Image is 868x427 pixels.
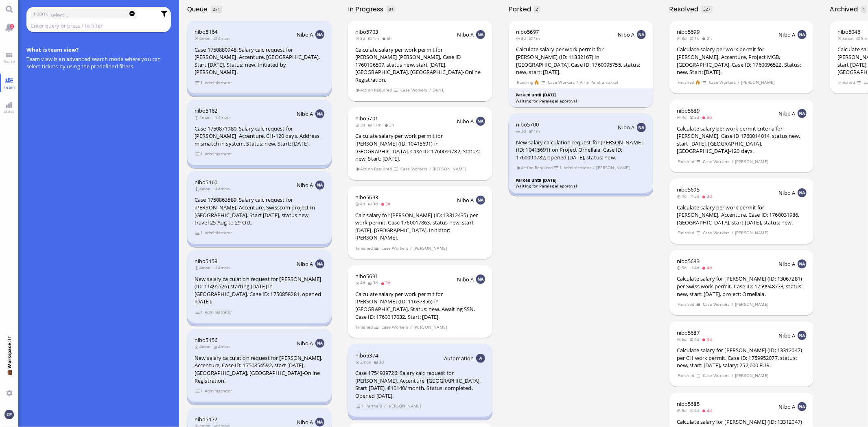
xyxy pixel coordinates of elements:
[677,336,689,342] span: 5d
[516,92,646,98] div: Parked until [DATE]
[731,229,734,236] span: /
[355,280,368,285] span: 4d
[677,229,694,236] span: Finished
[356,324,373,331] span: Finished
[737,79,740,86] span: /
[355,122,368,128] span: 3d
[26,55,171,70] p: Team view is an advanced search mode where you can select tickets by using the predefined filters.
[297,181,313,189] span: Nibo A
[195,107,217,114] a: nibo5162
[195,354,324,384] div: New salary calculation request for [PERSON_NAME], Accenture, Case ID: 1750854592, start [DATE], [...
[547,79,575,86] span: Case Workers
[381,245,409,252] span: Case Workers
[195,196,324,226] div: Case 1750863589: Salary calc request for [PERSON_NAME], Accenture, Swisscom project in [GEOGRAPHI...
[297,31,313,38] span: Nibo A
[355,28,378,35] a: nibo5703
[381,324,409,331] span: Case Workers
[702,193,715,199] span: 3d
[195,28,217,35] span: nibo5164
[355,359,374,365] span: 2mon
[315,259,324,268] img: NA
[677,35,689,41] span: 3d
[677,193,689,199] span: 4d
[187,4,210,14] span: Queue
[348,4,386,14] span: In progress
[297,418,313,426] span: Nibo A
[355,352,378,359] a: nibo5374
[677,46,807,76] div: Calculate salary per work permit for [PERSON_NAME], Accenture, Project MGB, [GEOGRAPHIC_DATA]. Ca...
[516,98,646,104] div: Waiting for Paralegal approval
[563,164,591,171] span: Administrator
[315,418,324,427] img: NA
[355,272,378,280] span: nibo5691
[400,87,428,94] span: Case Workers
[400,166,428,172] span: Case Workers
[204,309,232,316] span: Administrator
[702,372,730,379] span: Case Workers
[413,324,447,331] span: [PERSON_NAME]
[516,46,646,76] div: Calculate salary per work permit for [PERSON_NAME] (ID: 11332167) in [GEOGRAPHIC_DATA]. Case ID: ...
[297,110,313,118] span: Nibo A
[779,189,796,196] span: Nibo A
[731,301,734,308] span: /
[779,110,796,117] span: Nibo A
[10,24,14,29] span: 2
[677,107,700,114] a: nibo5689
[702,114,715,120] span: 3d
[476,30,485,39] img: NA
[779,403,796,410] span: Nibo A
[195,179,217,186] a: nibo5160
[798,30,807,39] img: NA
[410,245,412,252] span: /
[413,245,447,252] span: [PERSON_NAME]
[593,164,595,171] span: /
[702,158,730,165] span: Case Workers
[195,336,217,344] a: nibo5156
[433,87,445,94] span: Den E
[669,4,702,14] span: Resolved
[195,275,324,305] div: New salary calculation request for [PERSON_NAME] (ID: 11495526) starting [DATE] in [GEOGRAPHIC_DA...
[457,196,474,204] span: Nibo A
[33,9,48,18] label: Team:
[516,79,533,86] span: Running
[355,194,378,201] a: nibo5693
[195,150,203,157] span: view 1 items
[368,122,384,128] span: 17m
[31,21,156,30] input: Enter query or press / to filter
[735,229,769,236] span: [PERSON_NAME]
[677,28,700,35] a: nibo5699
[355,132,485,162] div: Calculate salary per work permit for [PERSON_NAME] (ID: 10415691) in [GEOGRAPHIC_DATA]. Case ID: ...
[798,331,807,340] img: NA
[356,166,392,172] span: Action Required
[355,46,485,84] div: Calculate salary per work permit for [PERSON_NAME] [PERSON_NAME], Case ID 1760106507, status new,...
[779,260,796,268] span: Nibo A
[677,265,689,270] span: 5d
[213,265,232,270] span: 4mon
[689,336,702,342] span: 4d
[4,410,13,419] img: You
[702,336,715,342] span: 4d
[554,164,562,171] span: view 1 items
[677,329,700,336] a: nibo5687
[618,31,635,38] span: Nibo A
[476,196,485,205] img: NA
[677,372,694,379] span: Finished
[368,280,380,285] span: 3d
[195,416,217,423] a: nibo5172
[837,28,860,35] a: nibo5046
[516,121,539,128] span: nibo5700
[380,280,393,285] span: 3d
[702,407,715,413] span: 4d
[741,79,775,86] span: [PERSON_NAME]
[195,309,203,316] span: view 1 items
[368,201,380,207] span: 3d
[677,301,694,308] span: Finished
[380,201,393,207] span: 3d
[476,274,485,283] img: NA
